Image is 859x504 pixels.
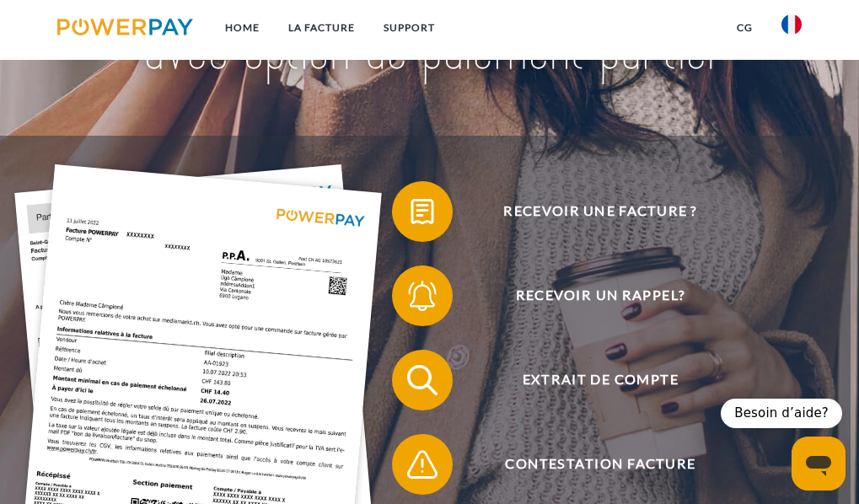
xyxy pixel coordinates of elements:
[392,265,787,326] button: Recevoir un rappel?
[370,346,808,414] a: Extrait de compte
[392,181,787,242] button: Recevoir une facture ?
[211,13,274,43] a: Home
[392,434,787,495] button: Contestation Facture
[415,181,787,242] span: Recevoir une facture ?
[404,362,442,399] img: qb_search.svg
[415,265,787,326] span: Recevoir un rappel?
[57,19,193,35] img: logo-powerpay.svg
[404,277,442,315] img: qb_bell.svg
[274,13,369,43] a: LA FACTURE
[404,193,442,231] img: qb_bill.svg
[370,431,808,498] a: Contestation Facture
[370,178,808,245] a: Recevoir une facture ?
[792,437,846,491] iframe: Bouton de lancement de la fenêtre de messagerie, conversation en cours
[415,350,787,410] span: Extrait de compte
[721,399,842,428] div: Besoin d’aide?
[781,14,802,35] img: fr
[404,446,442,484] img: qb_warning.svg
[722,13,767,43] a: CG
[392,350,787,410] button: Extrait de compte
[415,434,787,495] span: Contestation Facture
[370,262,808,330] a: Recevoir un rappel?
[369,13,449,43] a: Support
